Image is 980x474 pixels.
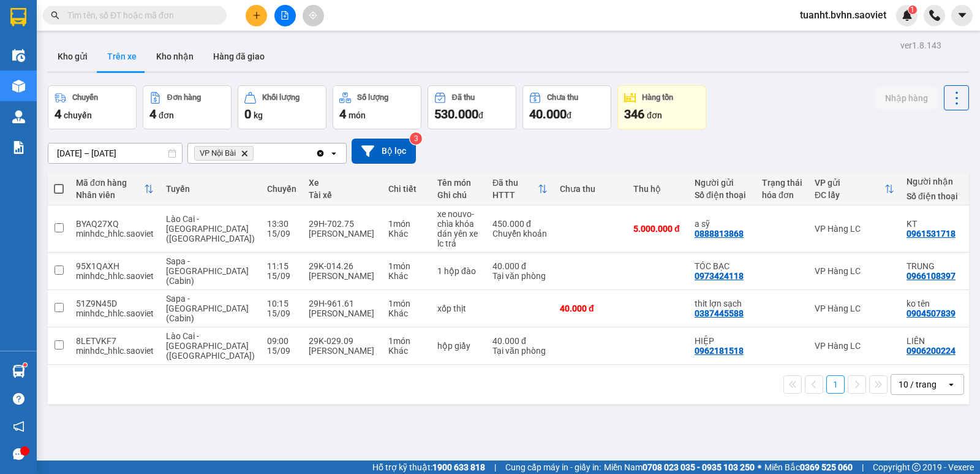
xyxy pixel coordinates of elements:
[23,363,27,367] sup: 1
[12,110,25,123] img: warehouse-icon
[815,304,894,313] div: VP Hàng LC
[758,465,761,470] span: ⚪️
[695,336,750,346] div: HIỆP
[567,110,571,120] span: đ
[166,214,255,243] span: Lào Cai - [GEOGRAPHIC_DATA] ([GEOGRAPHIC_DATA])
[76,299,154,308] div: 51Z9N45D
[547,93,578,102] div: Chưa thu
[13,421,24,432] span: notification
[762,178,802,188] div: Trạng thái
[437,266,480,276] div: 1 hộp đào
[764,461,853,474] span: Miền Bắc
[303,5,324,26] button: aim
[274,5,296,26] button: file-add
[70,173,160,205] th: Toggle SortBy
[309,299,376,308] div: 29H-961.61
[13,448,24,460] span: message
[437,304,480,313] div: xốp thịt
[76,261,154,271] div: 95X1QAXH
[695,219,750,229] div: a sỹ
[55,107,61,121] span: 4
[349,110,366,120] span: món
[815,224,894,234] div: VP Hàng LC
[267,271,296,281] div: 15/09
[143,85,232,129] button: Đơn hàng4đơn
[254,110,263,120] span: kg
[388,184,425,194] div: Chi tiết
[97,42,146,71] button: Trên xe
[194,146,254,161] span: VP Nội Bài, close by backspace
[437,190,480,200] div: Ghi chú
[815,178,884,188] div: VP gửi
[12,365,25,378] img: warehouse-icon
[281,11,289,20] span: file-add
[862,461,864,474] span: |
[492,219,548,229] div: 450.000 đ
[64,110,92,120] span: chuyến
[617,85,706,129] button: Hàng tồn346đơn
[437,239,480,248] div: lc trả
[494,461,496,474] span: |
[166,256,249,286] span: Sapa - [GEOGRAPHIC_DATA] (Cabin)
[309,219,376,229] div: 29H-702.75
[912,463,921,472] span: copyright
[241,150,248,157] svg: Delete
[12,80,25,93] img: warehouse-icon
[452,93,475,102] div: Đã thu
[76,308,154,318] div: minhdc_hhlc.saoviet
[428,85,516,129] button: Đã thu530.000đ
[309,229,376,239] div: [PERSON_NAME]
[907,191,962,201] div: Số điện thoại
[146,42,203,71] button: Kho nhận
[309,190,376,200] div: Tài xế
[388,271,425,281] div: Khác
[309,346,376,356] div: [PERSON_NAME]
[695,308,744,318] div: 0387445588
[388,299,425,308] div: 1 món
[357,93,388,102] div: Số lượng
[72,93,98,102] div: Chuyến
[267,229,296,239] div: 15/09
[907,346,956,356] div: 0906200224
[166,294,249,323] span: Sapa - [GEOGRAPHIC_DATA] (Cabin)
[267,299,296,308] div: 10:15
[642,93,673,102] div: Hàng tồn
[907,299,962,308] div: ko tên
[560,184,621,194] div: Chưa thu
[478,110,483,120] span: đ
[492,336,548,346] div: 40.000 đ
[790,7,896,23] span: tuanht.bvhn.saoviet
[267,261,296,271] div: 11:15
[486,173,554,205] th: Toggle SortBy
[256,147,257,159] input: Selected VP Nội Bài.
[560,304,621,313] div: 40.000 đ
[12,141,25,154] img: solution-icon
[907,177,962,186] div: Người nhận
[267,346,296,356] div: 15/09
[149,107,156,121] span: 4
[267,336,296,346] div: 09:00
[492,229,548,239] div: Chuyển khoản
[48,143,182,163] input: Select a date range.
[826,375,845,394] button: 1
[633,224,682,234] div: 5.000.000 đ
[437,341,480,351] div: hộp giầy
[492,346,548,356] div: Tại văn phòng
[643,462,755,472] strong: 0708 023 035 - 0935 103 250
[437,209,480,239] div: xe nouvo-chìa khóa dán yên xe
[695,229,744,239] div: 0888813868
[434,107,478,121] span: 530.000
[907,271,956,281] div: 0966108397
[899,378,937,391] div: 10 / trang
[951,5,973,26] button: caret-down
[315,148,325,158] svg: Clear all
[910,6,914,14] span: 1
[522,85,611,129] button: Chưa thu40.000đ
[695,190,750,200] div: Số điện thoại
[309,336,376,346] div: 29K-029.09
[159,110,174,120] span: đơn
[76,336,154,346] div: 8LETVKF7
[76,219,154,229] div: BYAQ27XQ
[907,336,962,346] div: LIÊN
[908,6,917,14] sup: 1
